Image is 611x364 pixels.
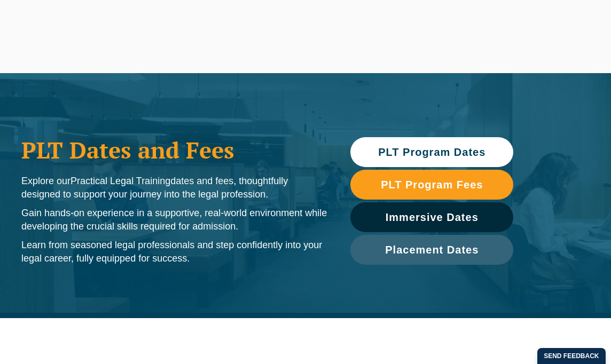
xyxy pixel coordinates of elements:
[21,239,329,265] p: Learn from seasoned legal professionals and step confidently into your legal career, fully equipp...
[350,235,513,265] a: Placement Dates
[350,170,513,200] a: PLT Program Fees
[378,147,485,157] span: PLT Program Dates
[21,137,329,163] h1: PLT Dates and Fees
[350,137,513,167] a: PLT Program Dates
[21,207,329,233] p: Gain hands-on experience in a supportive, real-world environment while developing the crucial ski...
[386,212,479,223] span: Immersive Dates
[350,202,513,232] a: Immersive Dates
[70,176,170,186] span: Practical Legal Training
[385,244,479,255] span: Placement Dates
[381,179,483,190] span: PLT Program Fees
[21,175,329,201] p: Explore our dates and fees, thoughtfully designed to support your journey into the legal profession.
